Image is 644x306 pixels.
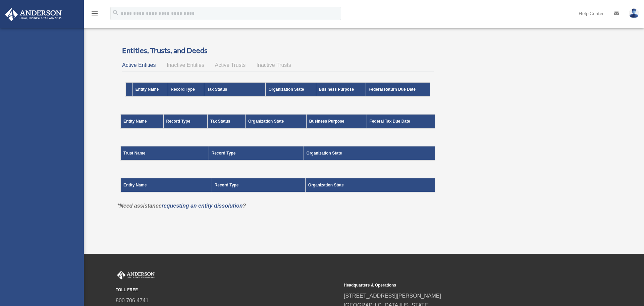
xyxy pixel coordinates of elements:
th: Organization State [304,146,435,161]
th: Business Purpose [306,115,367,129]
span: Inactive Trusts [257,62,291,68]
th: Federal Return Due Date [366,83,430,97]
th: Entity Name [121,115,164,129]
th: Trust Name [121,146,209,161]
th: Record Type [168,83,204,97]
img: User Pic [629,8,639,18]
th: Tax Status [204,83,266,97]
th: Federal Tax Due Date [367,115,435,129]
small: Headquarters & Operations [344,282,567,289]
span: Active Entities [122,62,156,68]
em: *Need assistance ? [117,203,246,209]
th: Organization State [305,178,435,192]
th: Record Type [212,178,305,192]
a: menu [91,12,99,17]
i: menu [91,9,99,17]
th: Entity Name [132,83,168,97]
a: requesting an entity dissolution [162,203,243,209]
th: Organization State [266,83,316,97]
th: Record Type [209,146,304,161]
img: Anderson Advisors Platinum Portal [3,8,64,21]
i: search [112,9,119,16]
span: Inactive Entities [167,62,204,68]
img: Anderson Advisors Platinum Portal [116,271,156,279]
small: TOLL FREE [116,287,339,294]
th: Business Purpose [316,83,366,97]
th: Entity Name [121,178,212,192]
a: 800.706.4741 [116,298,149,303]
span: Active Trusts [215,62,246,68]
th: Record Type [163,115,207,129]
a: [STREET_ADDRESS][PERSON_NAME] [344,293,441,299]
th: Tax Status [207,115,245,129]
th: Organization State [246,115,307,129]
h3: Entities, Trusts, and Deeds [122,45,434,56]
